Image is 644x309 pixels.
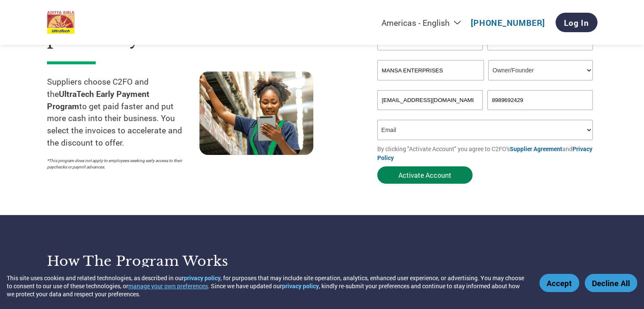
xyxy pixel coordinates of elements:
[47,76,199,149] p: Suppliers choose C2FO and the to get paid faster and put more cash into their business. You selec...
[47,88,149,111] strong: UltraTech Early Payment Program
[47,253,312,270] h3: How the program works
[128,282,208,290] button: manage your own preferences
[585,274,637,292] button: Decline All
[377,60,484,80] input: Your company name*
[47,157,191,170] p: *This program does not apply to employees seeking early access to their paychecks or payroll adva...
[7,274,527,298] div: This site uses cookies and related technologies, as described in our , for purposes that may incl...
[377,166,473,184] button: Activate Account
[184,274,221,282] a: privacy policy
[377,90,483,110] input: Invalid Email format
[377,145,592,162] a: Privacy Policy
[377,111,483,116] div: Inavlid Email Address
[377,144,597,162] p: By clicking "Activate Account" you agree to C2FO's and
[556,13,597,32] a: Log In
[471,17,545,28] a: [PHONE_NUMBER]
[510,145,562,153] a: Supplier Agreement
[488,60,593,80] select: Title/Role
[282,282,319,290] a: privacy policy
[377,51,483,57] div: Invalid first name or first name is too long
[199,72,313,155] img: supply chain worker
[487,51,593,57] div: Invalid last name or last name is too long
[377,81,593,87] div: Invalid company name or company name is too long
[47,11,75,34] img: UltraTech
[539,274,579,292] button: Accept
[487,111,593,116] div: Inavlid Phone Number
[487,90,593,110] input: Phone*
